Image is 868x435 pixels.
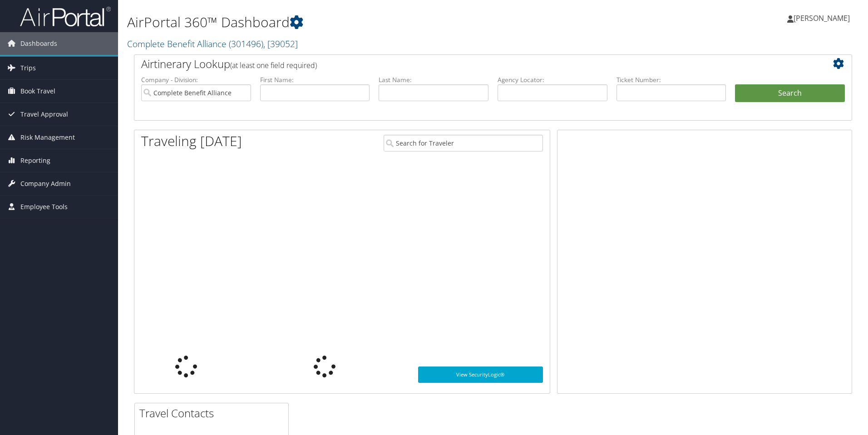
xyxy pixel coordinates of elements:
[20,103,68,126] span: Travel Approval
[20,196,68,218] span: Employee Tools
[229,38,263,50] span: ( 301496 )
[127,38,298,50] a: Complete Benefit Alliance
[141,75,251,84] label: Company - Division:
[794,13,850,23] span: [PERSON_NAME]
[20,80,55,103] span: Book Travel
[141,132,242,151] h1: Traveling [DATE]
[498,75,607,84] label: Agency Locator:
[20,172,71,195] span: Company Admin
[260,75,370,84] label: First Name:
[20,32,57,55] span: Dashboards
[127,13,615,32] h1: AirPortal 360™ Dashboard
[20,149,50,172] span: Reporting
[735,84,845,103] button: Search
[418,367,543,383] a: View SecurityLogic®
[141,56,785,72] h2: Airtinerary Lookup
[787,5,859,32] a: [PERSON_NAME]
[384,135,543,152] input: Search for Traveler
[379,75,488,84] label: Last Name:
[139,406,288,421] h2: Travel Contacts
[20,126,75,149] span: Risk Management
[263,38,298,50] span: , [ 39052 ]
[230,60,317,70] span: (at least one field required)
[616,75,726,84] label: Ticket Number:
[20,57,36,79] span: Trips
[20,6,111,27] img: airportal-logo.png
